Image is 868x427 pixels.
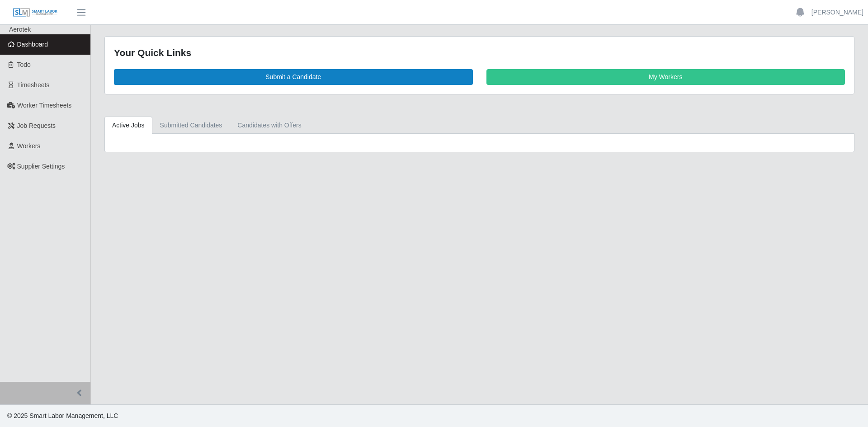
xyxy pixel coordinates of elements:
span: Todo [17,61,31,68]
a: [PERSON_NAME] [811,8,863,17]
a: Submitted Candidates [152,117,230,134]
span: Dashboard [17,41,48,48]
span: Worker Timesheets [17,102,71,109]
img: SLM Logo [13,8,58,18]
div: Your Quick Links [114,46,845,60]
span: Supplier Settings [17,163,65,170]
a: Submit a Candidate [114,69,473,85]
a: My Workers [486,69,845,85]
span: © 2025 Smart Labor Management, LLC [7,412,118,419]
a: Candidates with Offers [230,117,309,134]
span: Timesheets [17,81,50,89]
span: Aerotek [9,26,31,33]
span: Job Requests [17,122,56,129]
span: Workers [17,142,41,150]
a: Active Jobs [104,117,152,134]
